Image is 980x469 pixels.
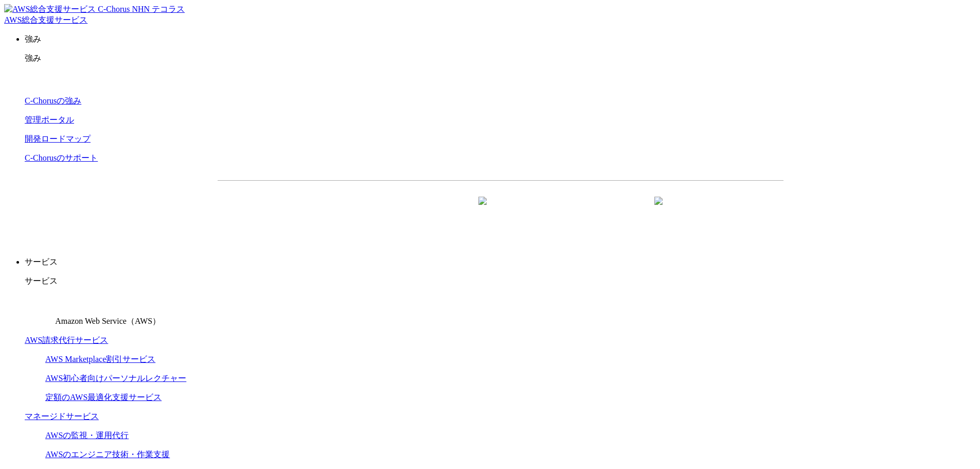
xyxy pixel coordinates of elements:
[45,431,129,440] a: AWSの監視・運用代行
[506,197,671,223] a: まずは相談する
[25,412,99,421] a: マネージドサービス
[4,5,185,24] a: AWS総合支援サービス C-Chorus NHN テコラスAWS総合支援サービス
[25,34,976,45] p: 強み
[25,134,91,143] a: 開発ロードマップ
[45,355,155,363] a: AWS Marketplace割引サービス
[330,197,495,223] a: 資料を請求する
[45,393,162,402] a: 定額のAWS最適化支援サービス
[25,153,98,162] a: C-Chorusのサポート
[25,295,54,324] img: Amazon Web Service（AWS）
[25,96,81,105] a: C-Chorusの強み
[654,197,663,223] img: 矢印
[55,317,161,325] span: Amazon Web Service（AWS）
[25,115,74,124] a: 管理ポータル
[45,374,186,383] a: AWS初心者向けパーソナルレクチャー
[45,450,170,459] a: AWSのエンジニア技術・作業支援
[25,53,976,64] p: 強み
[25,276,976,287] p: サービス
[25,257,976,268] p: サービス
[4,4,130,15] img: AWS総合支援サービス C-Chorus
[478,197,487,223] img: 矢印
[25,336,108,344] a: AWS請求代行サービス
